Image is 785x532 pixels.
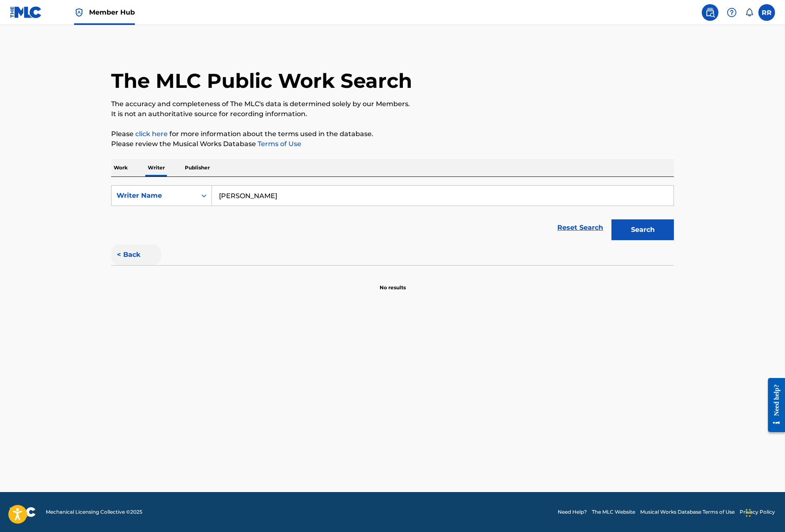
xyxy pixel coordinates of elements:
[640,508,735,516] a: Musical Works Database Terms of Use
[723,4,740,21] div: Help
[743,492,785,532] iframe: Chat Widget
[702,4,718,21] a: Public Search
[380,274,406,291] p: No results
[256,140,301,148] a: Terms of Use
[10,507,36,517] img: logo
[111,109,674,119] p: It is not an authoritative source for recording information.
[89,7,135,17] span: Member Hub
[558,508,587,516] a: Need Help?
[111,159,130,177] p: Work
[740,508,775,516] a: Privacy Policy
[117,191,191,201] div: Writer Name
[705,7,715,17] img: search
[553,219,607,237] a: Reset Search
[111,99,674,109] p: The accuracy and completeness of The MLC's data is determined solely by our Members.
[762,372,785,439] iframe: Resource Center
[111,68,412,93] h1: The MLC Public Work Search
[182,159,212,177] p: Publisher
[10,6,42,18] img: MLC Logo
[745,8,753,17] div: Notifications
[592,508,635,516] a: The MLC Website
[611,219,674,240] button: Search
[727,7,737,17] img: help
[111,139,674,149] p: Please review the Musical Works Database
[111,129,674,139] p: Please for more information about the terms used in the database.
[74,7,84,17] img: Top Rightsholder
[145,159,167,177] p: Writer
[46,508,142,516] span: Mechanical Licensing Collective © 2025
[746,500,751,525] div: Drag
[135,130,168,138] a: click here
[111,244,161,265] button: < Back
[111,185,674,244] form: Search Form
[758,4,775,21] div: User Menu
